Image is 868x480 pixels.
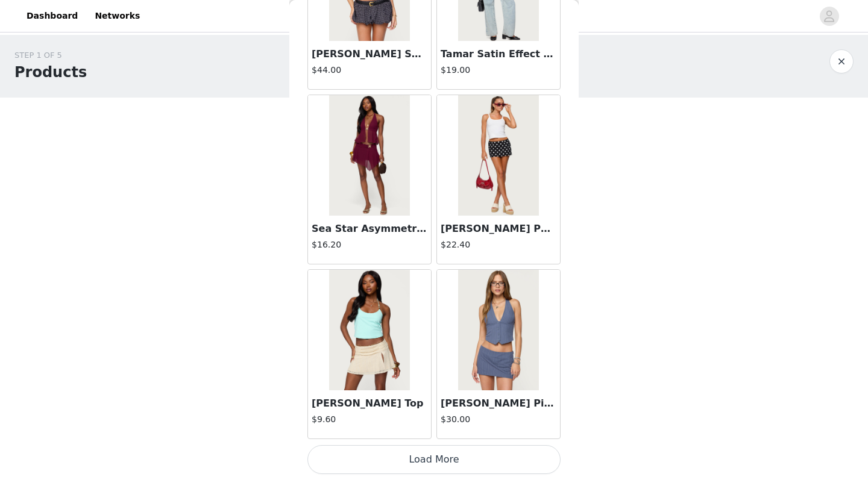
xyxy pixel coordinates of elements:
img: Sea Star Asymmetric Chiffon Mini Skirt [329,95,409,216]
div: STEP 1 OF 5 [14,49,87,61]
img: Radley Bead Halter Top [329,270,409,390]
h4: $16.20 [312,238,427,251]
h1: Products [14,61,87,83]
h3: [PERSON_NAME] Sheer Mesh Corset [312,47,427,61]
h3: [PERSON_NAME] Polka Dot Mini Skort [441,222,556,236]
img: Frankey Pinstripe Button Up Halter Top [458,270,538,390]
h4: $19.00 [441,64,556,76]
h4: $9.60 [312,413,427,426]
button: Load More [307,445,561,474]
a: Networks [87,2,147,30]
img: Noreen Polka Dot Mini Skort [458,95,538,216]
div: avatar [823,7,835,26]
h4: $22.40 [441,238,556,251]
h4: $44.00 [312,64,427,76]
h3: [PERSON_NAME] Top [312,396,427,411]
h3: Tamar Satin Effect Tank Top [441,47,556,61]
h4: $30.00 [441,413,556,426]
a: Dashboard [19,2,85,30]
h3: Sea Star Asymmetric Chiffon Mini Skirt [312,222,427,236]
h3: [PERSON_NAME] Pinstripe Button Up Halter Top [441,396,556,411]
